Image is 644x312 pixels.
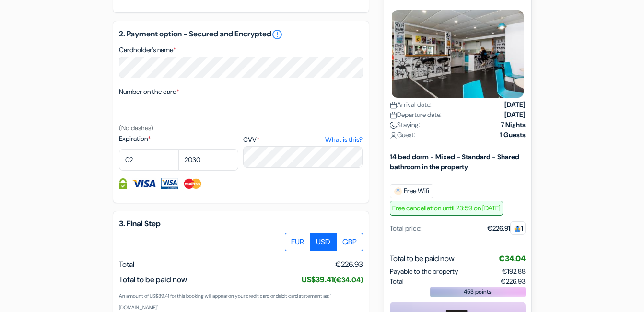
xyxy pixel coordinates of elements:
img: free_wifi.svg [394,187,402,195]
span: €192.88 [502,267,526,276]
label: Cardholder’s name [119,45,176,55]
strong: 1 Guests [500,130,526,140]
label: USD [310,233,337,251]
span: 1 [510,221,526,235]
img: calendar.svg [390,112,397,119]
span: €226.93 [335,259,363,270]
div: Total price: [390,223,422,233]
strong: [DATE] [504,100,526,110]
div: Basic radio toggle button group [285,233,363,251]
img: user_icon.svg [390,132,397,139]
span: Staying: [390,120,420,130]
span: US$39.41 [302,275,363,285]
img: Visa Electron [161,178,178,189]
img: Visa [132,178,156,189]
label: CVV [243,135,363,145]
label: GBP [336,233,363,251]
span: Free Wifi [390,184,433,198]
h5: 3. Final Step [119,219,363,228]
label: Number on the card [119,87,179,97]
span: Total to be paid now [390,253,455,265]
div: €226.91 [487,223,526,233]
span: 453 points [464,288,492,296]
img: calendar.svg [390,102,397,109]
span: Total to be paid now [119,275,187,285]
b: 14 bed dorm - Mixed - Standard - Shared bathroom in the property [390,152,519,171]
a: error_outline [271,29,283,40]
span: Free cancellation until 23:59 on [DATE] [390,201,503,216]
strong: [DATE] [504,110,526,120]
span: Arrival date: [390,100,432,110]
img: Credit card information fully secured and encrypted [119,178,127,189]
span: Total [390,277,404,287]
img: Master Card [183,178,202,189]
span: Total [119,259,134,269]
span: €226.93 [501,277,526,287]
small: An amount of US$39.41 for this booking will appear on your credit card or debit card statement as... [119,293,331,311]
label: Expiration [119,134,238,144]
label: EUR [285,233,310,251]
small: (€34.04) [334,276,363,284]
span: Guest: [390,130,415,140]
h5: 2. Payment option - Secured and Encrypted [119,29,363,40]
span: €34.04 [499,254,526,264]
span: Departure date: [390,110,442,120]
img: moon.svg [390,122,397,129]
strong: 7 Nights [501,120,526,130]
a: What is this? [325,135,363,145]
span: Payable to the property [390,266,458,277]
img: guest.svg [514,225,521,232]
small: (No dashes) [119,124,153,132]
